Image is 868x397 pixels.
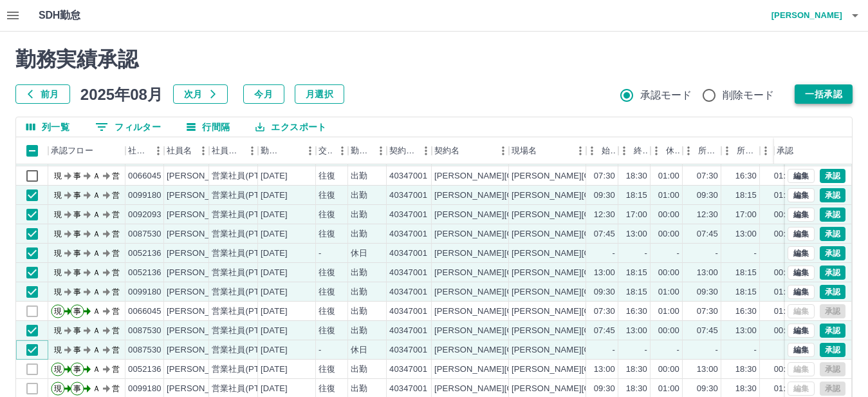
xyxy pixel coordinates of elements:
[351,363,367,376] div: 出勤
[73,384,81,393] text: 事
[389,363,427,376] div: 40347001
[735,189,757,202] div: 18:15
[788,266,815,280] button: 編集
[434,344,593,356] div: [PERSON_NAME][GEOGRAPHIC_DATA]
[351,247,367,260] div: 休日
[512,305,772,318] div: [PERSON_NAME][GEOGRAPHIC_DATA]たつのこ放課後児童クラブ
[820,343,845,357] button: 承認
[128,228,162,240] div: 0087530
[93,171,100,180] text: Ａ
[212,209,279,221] div: 営業社員(PT契約)
[774,325,795,337] div: 00:00
[774,209,795,221] div: 00:00
[434,247,593,260] div: [PERSON_NAME][GEOGRAPHIC_DATA]
[434,305,593,318] div: [PERSON_NAME][GEOGRAPHIC_DATA]
[261,137,282,164] div: 勤務日
[112,268,120,277] text: 営
[167,209,237,221] div: [PERSON_NAME]
[626,267,647,279] div: 18:15
[677,344,679,356] div: -
[261,363,288,376] div: [DATE]
[319,363,335,376] div: 往復
[54,229,62,238] text: 現
[54,287,62,296] text: 現
[594,305,615,318] div: 07:30
[261,247,288,260] div: [DATE]
[697,209,718,221] div: 12:30
[512,383,772,395] div: [PERSON_NAME][GEOGRAPHIC_DATA]たつのこ放課後児童クラブ
[167,247,237,260] div: [PERSON_NAME]
[319,209,335,221] div: 往復
[167,325,237,337] div: [PERSON_NAME]
[54,171,62,180] text: 現
[371,141,391,160] button: メニュー
[512,170,772,182] div: [PERSON_NAME][GEOGRAPHIC_DATA]たつのこ放課後児童クラブ
[754,247,757,260] div: -
[316,137,348,164] div: 交通費
[212,305,279,318] div: 営業社員(PT契約)
[48,137,125,164] div: 承認フロー
[820,266,845,280] button: 承認
[351,228,367,240] div: 出勤
[333,141,352,160] button: メニュー
[93,287,100,296] text: Ａ
[735,228,757,240] div: 13:00
[434,267,593,279] div: [PERSON_NAME][GEOGRAPHIC_DATA]
[658,170,679,182] div: 01:00
[261,189,288,202] div: [DATE]
[512,344,772,356] div: [PERSON_NAME][GEOGRAPHIC_DATA]たつのこ放課後児童クラブ
[666,137,680,164] div: 休憩
[697,286,718,298] div: 09:30
[128,189,162,202] div: 0099180
[212,137,243,164] div: 社員区分
[128,344,162,356] div: 0087530
[697,170,718,182] div: 07:30
[212,383,279,395] div: 営業社員(PT契約)
[788,208,815,222] button: 編集
[512,286,772,298] div: [PERSON_NAME][GEOGRAPHIC_DATA]たつのこ放課後児童クラブ
[697,189,718,202] div: 09:30
[351,325,367,337] div: 出勤
[112,229,120,238] text: 営
[261,170,288,182] div: [DATE]
[245,117,337,137] button: エクスポート
[167,267,237,279] div: [PERSON_NAME]
[721,137,760,164] div: 所定終業
[282,142,300,160] button: ソート
[93,229,100,238] text: Ａ
[261,286,288,298] div: [DATE]
[93,268,100,277] text: Ａ
[389,344,427,356] div: 40347001
[93,345,100,354] text: Ａ
[351,170,367,182] div: 出勤
[319,170,335,182] div: 往復
[212,286,279,298] div: 営業社員(PT契約)
[658,363,679,376] div: 00:00
[212,267,279,279] div: 営業社員(PT契約)
[93,326,100,335] text: Ａ
[261,267,288,279] div: [DATE]
[434,228,593,240] div: [PERSON_NAME][GEOGRAPHIC_DATA]
[351,267,367,279] div: 出勤
[112,307,120,316] text: 営
[389,228,427,240] div: 40347001
[112,326,120,335] text: 営
[735,170,757,182] div: 16:30
[788,169,815,183] button: 編集
[820,208,845,222] button: 承認
[167,363,237,376] div: [PERSON_NAME]
[658,286,679,298] div: 01:00
[512,325,772,337] div: [PERSON_NAME][GEOGRAPHIC_DATA]たつのこ放課後児童クラブ
[613,344,615,356] div: -
[697,363,718,376] div: 13:00
[389,209,427,221] div: 40347001
[73,287,81,296] text: 事
[774,363,795,376] div: 00:00
[434,170,593,182] div: [PERSON_NAME][GEOGRAPHIC_DATA]
[149,141,168,160] button: メニュー
[509,137,586,164] div: 現場名
[351,189,367,202] div: 出勤
[512,363,772,376] div: [PERSON_NAME][GEOGRAPHIC_DATA]たつのこ放課後児童クラブ
[128,267,162,279] div: 0052136
[167,286,237,298] div: [PERSON_NAME]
